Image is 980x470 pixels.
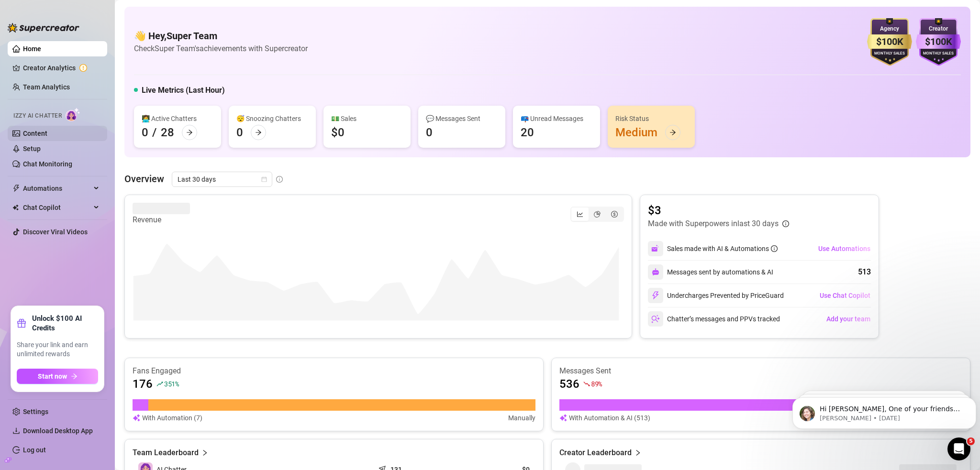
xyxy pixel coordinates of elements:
span: info-circle [782,220,789,227]
div: 0 [236,125,243,140]
div: 20 [521,125,534,140]
img: Chat Copilot [12,204,19,211]
span: rise [156,381,163,387]
span: fall [583,381,590,387]
span: 89 % [591,379,602,388]
span: Add your team [826,315,870,323]
div: Sales made with AI & Automations [667,243,778,254]
div: 👩‍💻 Active Chatters [142,113,213,124]
div: Creator [916,24,961,33]
span: Chat Copilot [23,200,91,215]
img: AI Chatter [66,108,80,121]
span: arrow-right [186,129,193,136]
h5: Live Metrics (Last Hour) [142,85,225,96]
span: Start now [38,372,67,380]
span: Last 30 days [178,172,267,186]
a: Creator Analytics exclamation-circle [23,60,100,76]
article: With Automation (7) [142,413,202,423]
article: 176 [133,376,153,392]
iframe: Intercom live chat [947,437,970,460]
span: download [12,427,20,435]
button: Use Automations [818,241,871,256]
span: pie-chart [594,211,601,218]
span: Automations [23,181,91,196]
a: Chat Monitoring [23,160,72,168]
article: Check Super Team's achievements with Supercreator [134,43,308,55]
article: Fans Engaged [133,366,535,376]
div: 💵 Sales [331,113,403,124]
span: 351 % [164,379,179,388]
div: segmented control [570,207,624,222]
a: Discover Viral Videos [23,228,88,236]
a: Home [23,45,41,53]
button: Add your team [826,311,871,327]
span: Download Desktop App [23,427,93,435]
div: 513 [858,266,871,278]
div: Risk Status [615,113,687,124]
div: Undercharges Prevented by PriceGuard [648,288,784,303]
span: gift [17,318,26,328]
article: Manually [508,413,535,423]
article: With Automation & AI (513) [569,413,650,423]
img: svg%3e [133,413,140,423]
span: info-circle [276,176,283,183]
img: svg%3e [559,413,567,423]
span: arrow-right [71,373,78,380]
button: Start nowarrow-right [17,369,98,384]
span: line-chart [577,211,583,218]
div: 28 [161,125,174,140]
span: Use Automations [818,245,870,252]
img: purple-badge-B9DA21FR.svg [916,18,961,66]
div: 0 [142,125,148,140]
div: 💬 Messages Sent [426,113,498,124]
article: Revenue [133,214,190,226]
span: Share your link and earn unlimited rewards [17,340,98,359]
span: Use Chat Copilot [820,292,870,299]
span: thunderbolt [12,185,20,192]
a: Settings [23,408,48,415]
div: 😴 Snoozing Chatters [236,113,308,124]
div: Agency [867,24,912,33]
span: arrow-right [255,129,262,136]
span: arrow-right [669,129,676,136]
strong: Unlock $100 AI Credits [32,314,98,333]
article: Creator Leaderboard [559,447,632,459]
img: svg%3e [651,291,660,300]
article: Made with Superpowers in last 30 days [648,218,779,230]
span: build [5,457,11,463]
a: Content [23,130,47,137]
span: dollar-circle [611,211,618,218]
span: 5 [967,437,975,445]
span: right [201,447,208,459]
a: Setup [23,145,41,153]
div: Monthly Sales [916,51,961,57]
article: $3 [648,203,789,218]
div: Monthly Sales [867,51,912,57]
span: right [635,447,641,459]
img: svg%3e [651,244,660,253]
article: Team Leaderboard [133,447,199,459]
a: Log out [23,446,46,454]
article: Messages Sent [559,366,962,376]
div: $0 [331,125,345,140]
div: 0 [426,125,433,140]
article: 536 [559,376,579,392]
div: 📪 Unread Messages [521,113,592,124]
img: svg%3e [652,268,659,276]
div: Chatter’s messages and PPVs tracked [648,311,780,327]
div: $100K [916,34,961,49]
iframe: Intercom notifications message [789,377,980,444]
span: calendar [261,176,267,182]
h4: 👋 Hey, Super Team [134,29,308,43]
img: svg%3e [651,315,660,323]
img: gold-badge-CigiZidd.svg [867,18,912,66]
img: logo-BBDzfeDw.svg [8,23,79,33]
div: Messages sent by automations & AI [648,264,773,280]
article: Overview [124,172,164,186]
button: Use Chat Copilot [819,288,871,303]
div: $100K [867,34,912,49]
